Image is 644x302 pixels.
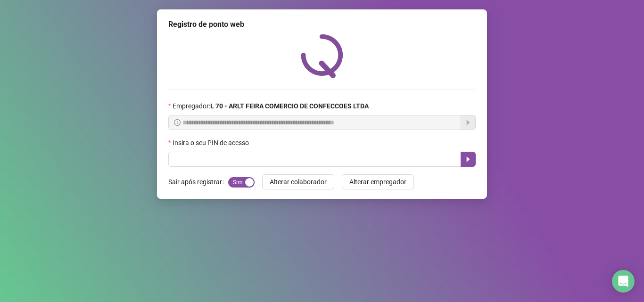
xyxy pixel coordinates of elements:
[168,174,228,189] label: Sair após registrar
[210,102,369,110] strong: L 70 - ARLT FEIRA COMERCIO DE CONFECCOES LTDA
[168,19,476,30] div: Registro de ponto web
[168,138,255,148] label: Insira o seu PIN de acesso
[342,174,414,189] button: Alterar empregador
[270,177,327,187] span: Alterar colaborador
[612,270,635,293] div: Open Intercom Messenger
[174,119,181,126] span: info-circle
[464,155,472,163] span: caret-right
[262,174,334,189] button: Alterar colaborador
[173,101,369,111] span: Empregador :
[349,177,406,187] span: Alterar empregador
[301,34,343,78] img: QRPoint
